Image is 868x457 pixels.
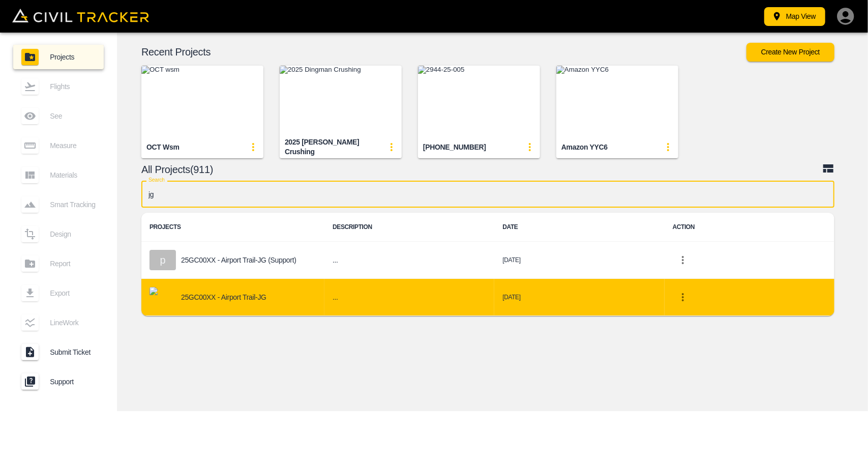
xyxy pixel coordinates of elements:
[494,242,664,279] td: [DATE]
[141,213,834,316] table: project-list-table
[764,7,825,26] button: Map View
[141,48,746,56] p: Recent Projects
[333,254,486,267] h6: ...
[149,287,176,307] img: project-image
[285,137,381,156] div: 2025 [PERSON_NAME] Crushing
[665,213,834,242] th: ACTION
[324,213,494,242] th: DESCRIPTION
[746,43,834,62] button: Create New Project
[146,142,179,152] div: OCT wsm
[13,340,104,364] a: Submit Ticket
[181,293,266,301] p: 25GC00XX - Airport Trail-JG
[13,369,104,394] a: Support
[50,348,96,356] span: Submit Ticket
[494,279,664,316] td: [DATE]
[423,142,486,152] div: [PHONE_NUMBER]
[50,53,96,61] span: Projects
[13,45,104,69] a: Projects
[149,250,176,270] div: p
[50,378,96,386] span: Support
[141,213,324,242] th: PROJECTS
[333,291,486,304] h6: ...
[12,9,149,23] img: Civil Tracker
[181,256,296,264] p: 25GC00XX - Airport Trail-JG (Support)
[381,137,402,157] button: update-card-details
[520,137,540,157] button: update-card-details
[141,66,263,137] img: OCT wsm
[141,165,822,174] p: All Projects(911)
[658,137,678,157] button: update-card-details
[243,137,263,157] button: update-card-details
[561,142,608,152] div: Amazon YYC6
[494,213,664,242] th: DATE
[418,66,540,137] img: 2944-25-005
[556,66,678,137] img: Amazon YYC6
[280,66,402,137] img: 2025 Dingman Crushing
